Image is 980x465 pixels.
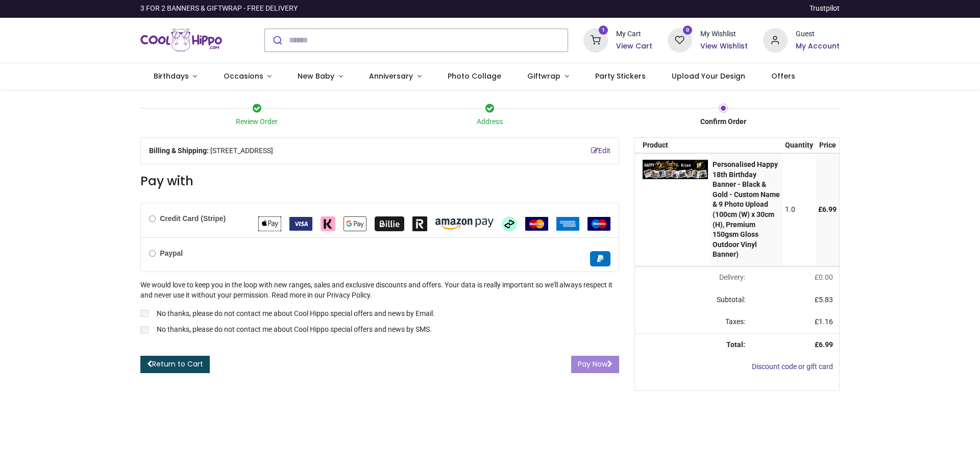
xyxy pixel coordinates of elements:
span: £ [815,296,833,304]
input: No thanks, please do not contact me about Cool Hippo special offers and news by SMS. [140,326,149,333]
span: American Express [556,219,579,227]
span: New Baby [298,71,334,81]
a: Logo of Cool Hippo [140,26,222,55]
a: 0 [668,35,692,43]
span: 6.99 [819,340,833,349]
span: Upload Your Design [672,71,745,81]
div: My Cart [616,29,652,39]
span: Giftwrap [527,71,560,81]
div: Guest [796,29,840,39]
img: Paypal [590,251,610,266]
img: Google Pay [344,216,366,231]
img: 9TE23fAAAABklEQVQDAN35KJx8rTOwAAAAAElFTkSuQmCC [643,160,708,180]
img: Revolut Pay [412,216,427,231]
input: Credit Card (Stripe) [149,215,156,222]
span: Offers [771,71,795,81]
a: Edit [591,146,610,156]
a: View Wishlist [700,41,748,52]
th: Price [816,138,839,153]
span: Billie [375,219,404,227]
th: Quantity [783,138,816,153]
span: Klarna [321,219,335,227]
img: Afterpay Clearpay [502,216,517,232]
div: We would love to keep you in the loop with new ranges, sales and exclusive discounts and offers. ... [140,280,619,336]
span: £ [815,317,833,326]
span: Afterpay Clearpay [502,219,517,227]
img: American Express [556,217,579,231]
p: No thanks, please do not contact me about Cool Hippo special offers and news by Email. [157,309,435,319]
div: Address [374,117,607,127]
span: 0.00 [819,273,833,281]
strong: Total: [726,340,745,349]
a: Discount code or gift card [752,362,833,371]
span: Amazon Pay [435,219,494,227]
p: No thanks, please do not contact me about Cool Hippo special offers and news by SMS. [157,325,432,335]
b: Credit Card (Stripe) [160,214,226,223]
td: Subtotal: [635,289,752,311]
img: Billie [375,216,404,231]
span: £ [815,273,833,281]
span: 6.99 [822,205,837,213]
span: 5.83 [819,296,833,304]
img: Amazon Pay [435,218,494,230]
div: Confirm Order [606,117,840,127]
div: 3 FOR 2 BANNERS & GIFTWRAP - FREE DELIVERY [140,4,298,14]
div: My Wishlist [700,29,748,39]
img: Apple Pay [258,216,281,231]
span: Apple Pay [258,219,281,227]
img: MasterCard [525,217,548,231]
button: Submit [265,29,289,52]
a: My Account [796,41,840,52]
span: [STREET_ADDRESS] [210,146,273,156]
b: Billing & Shipping: [149,146,209,155]
span: Paypal [590,254,610,262]
strong: Personalised Happy 18th Birthday Banner - Black & Gold - Custom Name & 9 Photo Upload (100cm (W) ... [713,160,780,258]
a: Giftwrap [514,63,582,90]
span: Occasions [224,71,263,81]
input: No thanks, please do not contact me about Cool Hippo special offers and news by Email. [140,310,149,317]
td: Taxes: [635,311,752,333]
sup: 0 [683,26,693,35]
span: Maestro [587,219,610,227]
b: Paypal [160,249,183,257]
a: 1 [583,35,608,43]
img: Maestro [587,217,610,231]
a: Trustpilot [810,4,840,14]
img: Klarna [321,216,335,231]
span: MasterCard [525,219,548,227]
div: 1.0 [785,205,813,215]
span: Photo Collage [448,71,501,81]
h3: Pay with [140,173,619,190]
div: Review Order [140,117,374,127]
a: Return to Cart [140,356,210,373]
a: Anniversary [356,63,434,90]
a: View Cart [616,41,652,52]
span: £ [818,205,837,213]
img: VISA [289,217,312,231]
a: New Baby [285,63,356,90]
strong: £ [815,340,833,349]
span: Google Pay [344,219,366,227]
span: VISA [289,219,312,227]
td: Delivery will be updated after choosing a new delivery method [635,266,752,289]
img: Cool Hippo [140,26,222,55]
span: Anniversary [369,71,413,81]
span: 1.16 [819,317,833,326]
sup: 1 [599,26,608,35]
span: Party Stickers [595,71,646,81]
a: Occasions [210,63,285,90]
span: Revolut Pay [412,219,427,227]
a: Birthdays [140,63,210,90]
input: Paypal [149,250,156,257]
span: Birthdays [154,71,189,81]
th: Product [635,138,710,153]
